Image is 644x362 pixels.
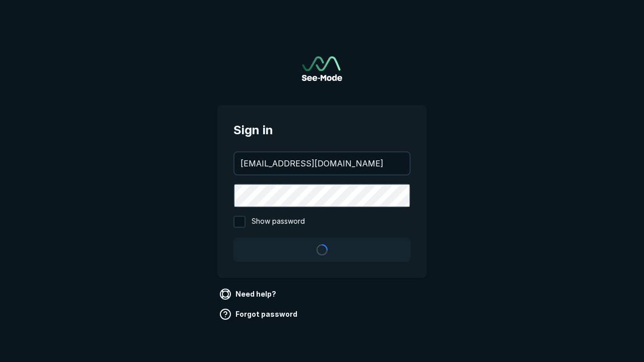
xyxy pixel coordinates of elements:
a: Forgot password [217,306,301,322]
img: See-Mode Logo [302,56,342,81]
span: Show password [252,216,305,228]
span: Sign in [233,121,411,139]
a: Go to sign in [302,56,342,81]
input: your@email.com [234,152,410,174]
a: Need help? [217,286,280,302]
